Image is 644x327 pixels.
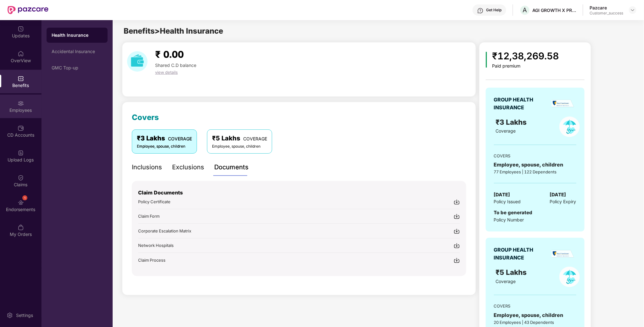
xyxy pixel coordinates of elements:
[137,134,192,143] div: ₹3 Lakhs
[155,49,184,60] span: ₹ 0.00
[7,312,13,319] img: svg+xml;base64,PHN2ZyBpZD0iU2V0dGluZy0yMHgyMCIgeG1sbnM9Imh0dHA6Ly93d3cudzMub3JnLzIwMDAvc3ZnIiB3aW...
[454,228,460,234] img: svg+xml;base64,PHN2ZyBpZD0iRG93bmxvYWQtMjR4MjQiIHhtbG5zPSJodHRwOi8vd3d3LnczLm9yZy8yMDAwL3N2ZyIgd2...
[590,11,623,16] div: Customer_success
[52,49,103,54] div: Accidental Insurance
[496,118,529,126] span: ₹3 Lakhs
[559,117,580,137] img: policyIcon
[454,199,460,205] img: svg+xml;base64,PHN2ZyBpZD0iRG93bmxvYWQtMjR4MjQiIHhtbG5zPSJodHRwOi8vd3d3LnczLm9yZy8yMDAwL3N2ZyIgd2...
[494,153,576,159] div: COVERS
[138,258,165,263] span: Claim Process
[155,63,196,68] span: Shared C.D balance
[494,198,521,205] span: Policy Issued
[494,311,576,319] div: Employee, spouse, children
[18,150,24,156] img: svg+xml;base64,PHN2ZyBpZD0iVXBsb2FkX0xvZ3MiIGRhdGEtbmFtZT0iVXBsb2FkIExvZ3MiIHhtbG5zPSJodHRwOi8vd3...
[132,113,159,122] span: Covers
[494,210,533,215] span: To be generated
[18,175,24,181] img: svg+xml;base64,PHN2ZyBpZD0iQ2xhaW0iIHhtbG5zPSJodHRwOi8vd3d3LnczLm9yZy8yMDAwL3N2ZyIgd2lkdGg9IjIwIi...
[168,136,192,141] span: COVERAGE
[18,224,24,231] img: svg+xml;base64,PHN2ZyBpZD0iTXlfT3JkZXJzIiBkYXRhLW5hbWU9Ik15IE9yZGVycyIgeG1sbnM9Imh0dHA6Ly93d3cudz...
[494,161,576,169] div: Employee, spouse, children
[590,5,623,11] div: Pazcare
[550,191,566,199] span: [DATE]
[494,319,576,325] div: 20 Employees | 43 Dependents
[8,6,48,14] img: New Pazcare Logo
[52,65,103,70] div: GMC Top-up
[492,49,559,63] div: ₹12,38,269.58
[494,217,524,222] span: Policy Number
[454,243,460,249] img: svg+xml;base64,PHN2ZyBpZD0iRG93bmxvYWQtMjR4MjQiIHhtbG5zPSJodHRwOi8vd3d3LnczLm9yZy8yMDAwL3N2ZyIgd2...
[243,136,267,141] span: COVERAGE
[18,125,24,131] img: svg+xml;base64,PHN2ZyBpZD0iQ0RfQWNjb3VudHMiIGRhdGEtbmFtZT0iQ0QgQWNjb3VudHMiIHhtbG5zPSJodHRwOi8vd3...
[127,51,148,72] img: download
[18,75,24,82] img: svg+xml;base64,PHN2ZyBpZD0iQmVuZWZpdHMiIHhtbG5zPSJodHRwOi8vd3d3LnczLm9yZy8yMDAwL3N2ZyIgd2lkdGg9Ij...
[138,189,460,197] p: Claim Documents
[494,96,549,112] div: GROUP HEALTH INSURANCE
[454,257,460,264] img: svg+xml;base64,PHN2ZyBpZD0iRG93bmxvYWQtMjR4MjQiIHhtbG5zPSJodHRwOi8vd3d3LnczLm9yZy8yMDAwL3N2ZyIgd2...
[454,213,460,220] img: svg+xml;base64,PHN2ZyBpZD0iRG93bmxvYWQtMjR4MjQiIHhtbG5zPSJodHRwOi8vd3d3LnczLm9yZy8yMDAwL3N2ZyIgd2...
[532,7,576,13] div: AGI GROWTH X PRIVATE LIMITED
[138,243,174,248] span: Network Hospitals
[550,198,576,205] span: Policy Expiry
[212,134,267,143] div: ₹5 Lakhs
[14,312,35,319] div: Settings
[559,267,580,287] img: policyIcon
[137,144,192,150] div: Employee, spouse, children
[52,32,103,38] div: Health Insurance
[492,63,559,69] div: Paid premium
[477,8,484,14] img: svg+xml;base64,PHN2ZyBpZD0iSGVscC0zMngzMiIgeG1sbnM9Imh0dHA6Ly93d3cudzMub3JnLzIwMDAvc3ZnIiB3aWR0aD...
[552,250,574,258] img: insurerLogo
[138,228,191,233] span: Corporate Escalation Matrix
[496,279,516,284] span: Coverage
[214,162,249,172] div: Documents
[496,128,516,134] span: Coverage
[18,51,24,57] img: svg+xml;base64,PHN2ZyBpZD0iSG9tZSIgeG1sbnM9Imh0dHA6Ly93d3cudzMub3JnLzIwMDAvc3ZnIiB3aWR0aD0iMjAiIG...
[22,195,27,200] div: 1
[18,26,24,32] img: svg+xml;base64,PHN2ZyBpZD0iVXBkYXRlZCIgeG1sbnM9Imh0dHA6Ly93d3cudzMub3JnLzIwMDAvc3ZnIiB3aWR0aD0iMj...
[172,162,204,172] div: Exclusions
[494,246,549,262] div: GROUP HEALTH INSURANCE
[212,144,267,150] div: Employee, spouse, children
[486,8,501,13] div: Get Help
[124,26,223,35] span: Benefits > Health Insurance
[18,199,24,206] img: svg+xml;base64,PHN2ZyBpZD0iRW5kb3JzZW1lbnRzIiB4bWxucz0iaHR0cDovL3d3dy53My5vcmcvMjAwMC9zdmciIHdpZH...
[155,70,178,75] span: view details
[138,214,160,219] span: Claim Form
[132,162,162,172] div: Inclusions
[494,191,510,199] span: [DATE]
[494,169,576,175] div: 77 Employees | 122 Dependents
[552,100,574,107] img: insurerLogo
[486,52,487,68] img: icon
[523,6,527,14] span: A
[496,268,529,276] span: ₹5 Lakhs
[494,303,576,309] div: COVERS
[630,8,635,13] img: svg+xml;base64,PHN2ZyBpZD0iRHJvcGRvd24tMzJ4MzIiIHhtbG5zPSJodHRwOi8vd3d3LnczLm9yZy8yMDAwL3N2ZyIgd2...
[18,100,24,106] img: svg+xml;base64,PHN2ZyBpZD0iRW1wbG95ZWVzIiB4bWxucz0iaHR0cDovL3d3dy53My5vcmcvMjAwMC9zdmciIHdpZHRoPS...
[138,199,171,204] span: Policy Certificate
